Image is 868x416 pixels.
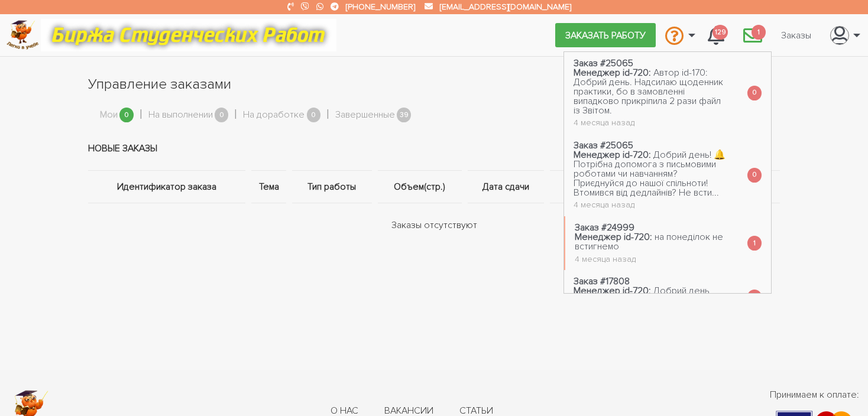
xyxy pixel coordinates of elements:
[564,270,738,324] a: Заказ #17808 Менеджер id-720: Добрий день, бачили, повертаємо
[575,255,728,264] div: 4 месяца назад
[335,108,395,123] a: Завершенные
[565,216,738,270] a: Заказ #24999 Менеджер id-720: на понеділок не встигнемо 4 месяца назад
[574,57,633,69] strong: Заказ #25065
[574,149,651,161] strong: Менеджер id-720:
[574,149,726,199] span: Добрий день! 🔔 Потрібна допомога з письмовими роботами чи навчанням? Приєднуйся до нашої спільнот...
[574,67,651,79] strong: Менеджер id-720:
[575,231,652,243] strong: Менеджер id-720:
[564,134,738,216] a: Заказ #25065 Менеджер id-720: Добрий день! 🔔 Потрібна допомога з письмовими роботами чи навчанням...
[7,20,39,50] img: logo-c4363faeb99b52c628a42810ed6dfb4293a56d4e4775eb116515dfe7f33672af.png
[712,25,728,40] span: 129
[747,86,762,100] span: 0
[88,126,780,171] td: Новые заказы
[575,231,723,252] span: на понеділок не встигнемо
[574,67,723,116] span: Автор id-170: Добрий день. Надсилаю щоденник практики, бо в замовленні випадково прикріпила 2 раз...
[215,108,229,122] span: 0
[289,170,374,203] th: Тип работы
[747,168,762,183] span: 0
[574,275,630,287] strong: Заказ #17808
[747,236,762,251] span: 1
[148,108,213,123] a: На выполнении
[547,170,646,203] th: Бюджет(UAH)
[564,52,738,134] a: Заказ #25065 Менеджер id-720: Автор id-170: Добрий день. Надсилаю щоденник практики, бо в замовле...
[88,74,780,95] h1: Управление заказами
[574,139,633,151] strong: Заказ #25065
[575,222,634,233] strong: Заказ #24999
[574,285,651,297] strong: Менеджер id-720:
[100,108,118,123] a: Мои
[397,108,411,122] span: 39
[307,108,321,122] span: 0
[440,2,571,12] a: [EMAIL_ADDRESS][DOMAIN_NAME]
[555,23,656,47] a: Заказать работу
[574,119,728,127] div: 4 месяца назад
[752,25,766,40] span: 1
[574,201,728,209] div: 4 месяца назад
[41,19,336,51] img: motto-12e01f5a76059d5f6a28199ef077b1f78e012cfde436ab5cf1d4517935686d32.gif
[248,170,289,203] th: Тема
[698,19,734,51] a: 129
[375,170,465,203] th: Объем(стр.)
[243,108,305,123] a: На доработке
[119,108,134,122] span: 0
[88,170,248,203] th: Идентификатор заказа
[734,19,772,51] a: 1
[346,2,415,12] a: [PHONE_NUMBER]
[747,290,762,304] span: 0
[465,170,548,203] th: Дата сдачи
[88,203,780,247] td: Заказы отсутствуют
[772,24,821,46] a: Заказы
[770,388,859,402] span: Принимаем к оплате:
